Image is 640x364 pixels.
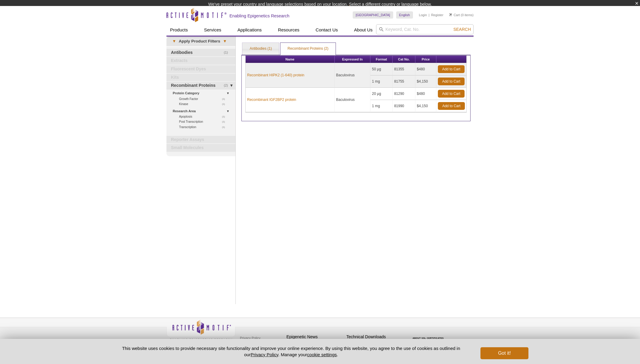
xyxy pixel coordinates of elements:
[247,72,304,78] a: Recombinant HIPK2 (1-640) protein
[393,100,415,112] td: 81990
[438,65,465,73] a: Add to Cart
[238,333,262,342] a: Privacy Policy
[222,114,228,119] span: (1)
[353,11,393,19] a: [GEOGRAPHIC_DATA]
[449,13,460,17] a: Cart
[346,334,403,339] h4: Technical Downloads
[224,82,231,90] span: (2)
[179,96,228,101] a: (1)Growth Factor
[224,49,231,57] span: (1)
[166,49,235,57] a: (1)Antibodies
[166,74,235,81] a: Kits
[396,11,413,19] a: English
[251,352,278,357] a: Privacy Policy
[438,78,465,85] a: Add to Cart
[370,56,393,63] th: Format
[370,63,393,75] td: 50 µg
[335,63,371,88] td: Baculovirus
[312,24,341,36] a: Contact Us
[419,13,427,17] a: Login
[222,96,228,101] span: (1)
[393,88,415,100] td: 81290
[480,347,528,359] button: Got it!
[413,337,444,339] a: ABOUT SSL CERTIFICATES
[449,13,452,16] img: Your Cart
[393,75,415,88] td: 81755
[406,328,451,342] table: Click to Verify - This site chose Symantec SSL for secure e-commerce and confidential communicati...
[370,75,393,88] td: 1 mg
[415,75,436,88] td: $4,150
[431,13,443,17] a: Register
[222,101,228,107] span: (1)
[449,11,474,19] li: (0 items)
[166,37,235,46] a: ▾Apply Product Filters▾
[220,39,229,44] span: ▾
[112,345,471,358] p: This website uses cookies to provide necessary site functionality and improve your online experie...
[335,88,371,112] td: Baculovirus
[173,90,232,96] a: Protein Category
[438,102,465,110] a: Add to Cart
[166,136,235,144] a: Reporter Assays
[335,56,371,63] th: Expressed In
[169,39,179,44] span: ▾
[166,318,235,342] img: Active Motif,
[179,101,228,107] a: (1)Kinase
[351,24,376,36] a: About Us
[166,24,191,36] a: Products
[393,63,415,75] td: 81355
[179,125,228,130] a: (1)Transcription
[393,56,415,63] th: Cat No.
[179,119,228,124] a: (1)Post Transcription
[173,108,232,114] a: Research Area
[452,27,473,32] button: Search
[415,56,436,63] th: Price
[415,88,436,100] td: $480
[376,24,474,34] input: Keyword, Cat. No.
[370,100,393,112] td: 1 mg
[166,82,235,90] a: (2)Recombinant Proteins
[166,144,235,152] a: Small Molecules
[222,125,228,130] span: (1)
[222,119,228,124] span: (1)
[286,334,343,339] h4: Epigenetic News
[307,352,337,357] button: cookie settings
[415,100,436,112] td: $4,150
[242,43,279,55] a: Antibodies (1)
[229,13,289,19] h2: Enabling Epigenetics Research
[280,43,336,55] a: Recombinant Proteins (2)
[179,114,228,119] a: (1)Apoptosis
[415,63,436,75] td: $480
[246,56,335,63] th: Name
[453,27,471,32] span: Search
[247,97,296,102] a: Recombinant IGF2BP2 protein
[438,90,465,98] a: Add to Cart
[349,4,365,19] img: Change Here
[274,24,303,36] a: Resources
[234,24,265,36] a: Applications
[200,24,225,36] a: Services
[166,65,235,73] a: Fluorescent Dyes
[370,88,393,100] td: 20 µg
[166,57,235,65] a: Extracts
